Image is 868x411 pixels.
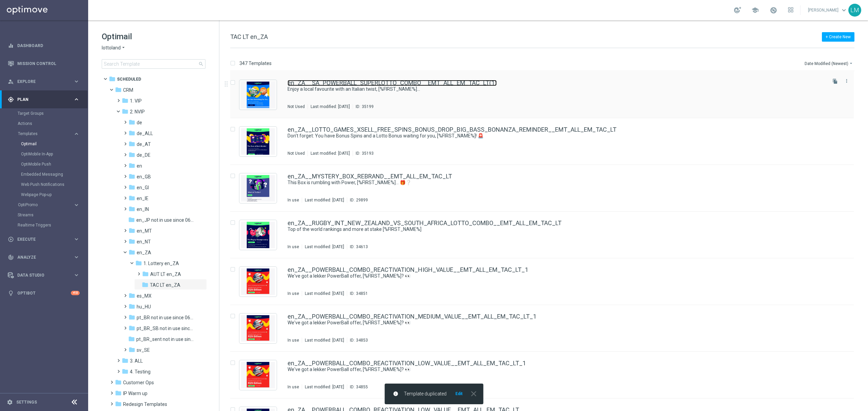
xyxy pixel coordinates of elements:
[130,109,145,115] span: 2. NVIP
[137,141,151,147] span: de_AT
[241,82,275,108] img: 35199.jpeg
[288,173,452,179] a: en_ZA__MYSTERY_BOX_REBRAND__EMT_ALL_EM_TAC_LT
[122,368,129,375] i: folder
[102,31,205,42] h1: Optimail
[150,271,181,277] span: AUT LT en_ZA
[21,149,87,159] div: OptiMobile In-App
[109,75,116,82] i: folder
[241,128,275,155] img: 35193.jpeg
[123,87,133,93] span: CRM
[129,205,135,212] i: folder
[123,390,147,396] span: IP Warm up
[18,203,73,207] div: OptiPromo
[18,111,71,116] a: Target Groups
[137,228,152,234] span: en_MT
[7,255,80,260] div: track_changes Analyze keyboard_arrow_right
[288,366,825,373] div: We've got a lekker PowerBall offer, [%FIRST_NAME%]? 👀
[18,210,87,220] div: Streams
[17,273,73,277] span: Data Studio
[840,6,848,14] span: keyboard_arrow_down
[288,226,825,233] div: Top of the world rankings and more at stake [%FIRST_NAME%]
[18,202,80,208] button: OptiPromo keyboard_arrow_right
[223,165,867,212] div: Press SPACE to select this row.
[137,239,151,245] span: en_NT
[73,272,80,278] i: keyboard_arrow_right
[73,202,80,208] i: keyboard_arrow_right
[7,273,80,278] button: Data Studio keyboard_arrow_right
[73,96,80,103] i: keyboard_arrow_right
[8,96,73,103] div: Plan
[73,131,80,137] i: keyboard_arrow_right
[137,293,152,299] span: es_MX
[21,161,71,167] a: OptiMobile Push
[137,304,151,310] span: hu_HU
[137,174,151,180] span: en_GB
[129,249,135,256] i: folder
[18,220,87,230] div: Realtime Triggers
[102,45,126,51] button: lottoland arrow_drop_down
[288,133,810,139] a: Don't forget: You have Bonus Spins and a Lotto Bonus waiting for you, [%FIRST_NAME%]! 🚨
[347,244,368,250] div: ID:
[751,6,759,14] span: school
[122,108,129,115] i: folder
[17,255,73,259] span: Analyze
[347,197,368,203] div: ID:
[129,314,135,321] i: folder
[362,151,374,156] div: 35193
[129,292,135,299] i: folder
[804,59,854,67] button: Date Modified (Newest)arrow_drop_down
[137,185,149,191] span: en_GI
[8,79,73,85] div: Explore
[137,325,195,331] span: pt_BR_SB not in use since 06/2025
[18,131,80,136] button: Templates keyboard_arrow_right
[7,97,80,102] button: gps_fixed Plan keyboard_arrow_right
[308,104,353,109] div: Last modified: [DATE]
[21,179,87,190] div: Web Push Notifications
[288,273,810,279] a: We've got a lekker PowerBall offer, [%FIRST_NAME%]? 👀
[73,78,80,85] i: keyboard_arrow_right
[129,303,135,310] i: folder
[288,179,825,186] div: This Box is rumbling with Power, [%FIRST_NAME%]... 🎁❔
[831,77,840,86] button: file_copy
[241,222,275,248] img: 34613.jpeg
[130,358,143,364] span: 3. ALL
[356,338,368,343] div: 34853
[18,212,71,218] a: Streams
[17,98,73,102] span: Plan
[21,169,87,179] div: Embedded Messaging
[21,182,71,187] a: Web Push Notifications
[8,43,14,49] i: equalizer
[288,273,825,279] div: We've got a lekker PowerBall offer, [%FIRST_NAME%]? 👀
[241,175,275,201] img: 29899.jpeg
[844,78,849,84] i: more_vert
[223,305,867,352] div: Press SPACE to select this row.
[137,163,142,169] span: en
[356,197,368,203] div: 29899
[21,151,71,157] a: OptiMobile In-App
[18,132,66,136] span: Templates
[822,32,854,42] button: + Create New
[239,60,272,66] p: 347 Templates
[137,250,151,256] span: en_ZA
[455,391,463,396] button: Edit
[150,282,180,288] span: TAC LT en_ZA
[17,37,80,55] a: Dashboard
[356,244,368,250] div: 34613
[241,362,275,388] img: 34855.jpeg
[302,338,347,343] div: Last modified: [DATE]
[137,130,153,136] span: de_ALL
[288,244,299,250] div: In use
[223,118,867,165] div: Press SPACE to select this row.
[7,61,80,66] button: Mission Control
[8,236,73,242] div: Execute
[308,151,353,156] div: Last modified: [DATE]
[353,104,374,109] div: ID:
[288,133,825,139] div: Don't forget: You have Bonus Spins and a Lotto Bonus waiting for you, [%FIRST_NAME%]! 🚨
[288,104,305,109] div: Not Used
[807,5,848,15] a: [PERSON_NAME]keyboard_arrow_down
[130,98,142,104] span: 1. VIP
[129,325,135,331] i: folder
[122,97,129,104] i: folder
